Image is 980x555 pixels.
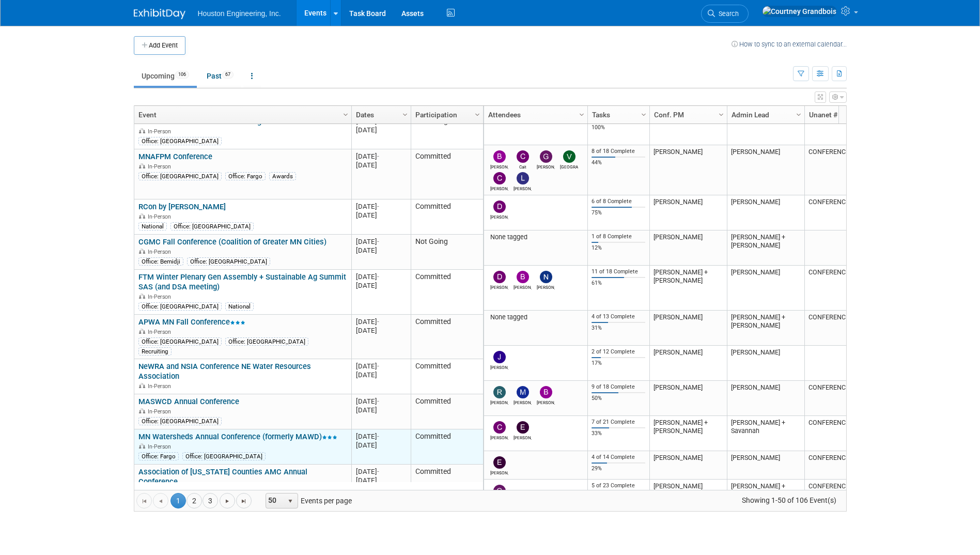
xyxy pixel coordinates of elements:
[139,249,145,254] img: In-Person Event
[187,257,270,266] div: Office: [GEOGRAPHIC_DATA]
[649,266,727,311] td: [PERSON_NAME] + [PERSON_NAME]
[401,111,409,119] span: Column Settings
[640,111,648,119] span: Column Settings
[399,106,411,121] a: Column Settings
[537,283,555,290] div: Nathaniel Baeumler
[488,106,581,124] a: Attendees
[356,211,406,220] div: [DATE]
[356,152,406,161] div: [DATE]
[148,443,174,450] span: In-Person
[240,497,248,505] span: Go to the last page
[138,337,222,346] div: Office: [GEOGRAPHIC_DATA]
[804,451,882,480] td: CONFERENCE-0007
[138,152,212,161] a: MNAFPM Conference
[493,201,506,213] img: Dennis McAlpine
[139,329,145,334] img: In-Person Event
[203,493,218,508] a: 3
[139,163,145,168] img: In-Person Event
[540,150,552,163] img: Greg Thompson
[592,244,645,252] div: 12%
[804,311,882,346] td: CONFERENCE-0035
[140,497,148,505] span: Go to the first page
[411,394,483,429] td: Committed
[490,434,508,440] div: Chris Otterness
[220,493,235,508] a: Go to the next page
[701,5,749,23] a: Search
[139,383,145,388] img: In-Person Event
[493,351,506,363] img: Jacob Garder
[236,493,252,508] a: Go to the last page
[540,386,552,398] img: Brian Fischer
[732,106,798,124] a: Admin Lead
[804,145,882,195] td: CONFERENCE-0011
[809,106,875,124] a: Unanet # (if applicable)
[136,493,152,508] a: Go to the first page
[762,6,837,17] img: Courtney Grandbois
[804,195,882,230] td: CONFERENCE-0051
[138,397,239,406] a: MASWCD Annual Conference
[490,398,508,405] div: Rachel Olm
[139,408,145,413] img: In-Person Event
[138,347,172,356] div: Recruiting
[139,128,145,133] img: In-Person Event
[493,421,506,434] img: Chris Otterness
[517,271,529,283] img: Brian Fischer
[377,152,379,160] span: -
[592,313,645,320] div: 4 of 13 Complete
[148,163,174,170] span: In-Person
[411,359,483,394] td: Committed
[649,230,727,266] td: [PERSON_NAME]
[804,381,882,416] td: CONFERENCE-0030
[537,398,555,405] div: Brian Fischer
[592,419,645,426] div: 7 of 21 Complete
[517,172,529,184] img: Lisa Odens
[411,465,483,499] td: Committed
[488,233,583,241] div: None tagged
[490,184,508,191] div: Chris Otterness
[804,266,882,311] td: CONFERENCE-0024
[715,106,727,121] a: Column Settings
[170,222,254,230] div: Office: [GEOGRAPHIC_DATA]
[138,317,245,327] a: APWA MN Fall Conference
[138,237,326,246] a: CGMC Fall Conference (Coalition of Greater MN Cities)
[490,163,508,169] div: Bret Zimmerman
[514,184,532,191] div: Lisa Odens
[493,172,506,184] img: Chris Otterness
[592,454,645,461] div: 4 of 14 Complete
[198,9,281,18] span: Houston Engineering, Inc.
[592,159,645,166] div: 44%
[592,360,645,367] div: 17%
[795,111,803,119] span: Column Settings
[472,106,483,121] a: Column Settings
[514,283,532,290] div: Brian Fischer
[148,383,174,390] span: In-Person
[138,172,222,180] div: Office: [GEOGRAPHIC_DATA]
[727,480,804,525] td: [PERSON_NAME] + Savannah
[377,433,379,440] span: -
[225,172,266,180] div: Office: Fargo
[649,195,727,230] td: [PERSON_NAME]
[649,145,727,195] td: [PERSON_NAME]
[138,222,167,230] div: National
[727,110,804,145] td: [PERSON_NAME]
[356,467,406,476] div: [DATE]
[377,362,379,370] span: -
[727,346,804,381] td: [PERSON_NAME]
[488,313,583,321] div: None tagged
[493,456,506,469] img: erik hove
[269,172,296,180] div: Awards
[356,326,406,335] div: [DATE]
[592,233,645,240] div: 1 of 8 Complete
[138,417,222,425] div: Office: [GEOGRAPHIC_DATA]
[592,395,645,402] div: 50%
[138,137,222,145] div: Office: [GEOGRAPHIC_DATA]
[411,429,483,465] td: Committed
[186,493,202,508] a: 2
[170,493,186,508] span: 1
[356,317,406,326] div: [DATE]
[266,494,284,508] span: 50
[717,111,725,119] span: Column Settings
[139,213,145,219] img: In-Person Event
[138,272,346,291] a: FTM Winter Plenary Gen Assembly + Sustainable Ag Summit SAS (and DSA meeting)
[356,126,406,134] div: [DATE]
